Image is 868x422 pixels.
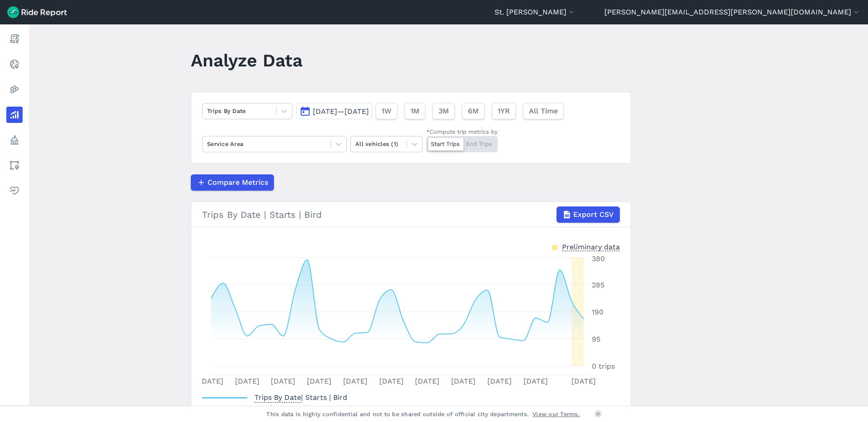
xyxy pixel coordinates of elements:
[296,103,372,119] button: [DATE]—[DATE]
[462,103,485,119] button: 6M
[523,103,564,119] button: All Time
[524,377,548,385] tspan: [DATE]
[592,308,604,316] tspan: 190
[6,183,23,199] a: Health
[495,7,576,18] button: St. [PERSON_NAME]
[307,377,331,385] tspan: [DATE]
[592,281,604,289] tspan: 285
[199,377,223,385] tspan: [DATE]
[573,209,614,220] span: Export CSV
[6,31,23,47] a: Report
[6,56,23,72] a: Realtime
[255,390,301,403] span: Trips By Date
[557,206,620,223] button: Export CSV
[498,106,510,117] span: 1YR
[529,106,558,117] span: All Time
[592,254,605,263] tspan: 380
[451,377,476,385] tspan: [DATE]
[439,106,449,117] span: 3M
[313,107,369,116] span: [DATE]—[DATE]
[571,377,596,385] tspan: [DATE]
[592,362,615,370] tspan: 0 trips
[191,48,302,73] h1: Analyze Data
[6,107,23,123] a: Analyze
[487,377,512,385] tspan: [DATE]
[379,377,404,385] tspan: [DATE]
[533,410,580,418] a: View our Terms.
[255,404,277,413] span: Total
[191,174,274,191] button: Compare Metrics
[433,103,455,119] button: 3M
[492,103,516,119] button: 1YR
[405,103,425,119] button: 1M
[410,106,420,117] span: 1M
[604,7,861,18] button: [PERSON_NAME][EMAIL_ADDRESS][PERSON_NAME][DOMAIN_NAME]
[376,103,397,119] button: 1W
[562,242,620,251] div: Preliminary data
[7,6,67,18] img: Ride Report
[208,177,268,188] span: Compare Metrics
[255,393,347,402] span: | Starts | Bird
[271,377,295,385] tspan: [DATE]
[592,335,600,343] tspan: 95
[6,132,23,148] a: Policy
[415,377,439,385] tspan: [DATE]
[6,81,23,98] a: Heatmaps
[202,206,620,223] div: Trips By Date | Starts | Bird
[382,106,392,117] span: 1W
[277,404,314,413] span: 5,426 trips
[343,377,368,385] tspan: [DATE]
[426,127,498,136] div: *Compute trip metrics by
[6,157,23,173] a: Areas
[468,106,479,117] span: 6M
[235,377,259,385] tspan: [DATE]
